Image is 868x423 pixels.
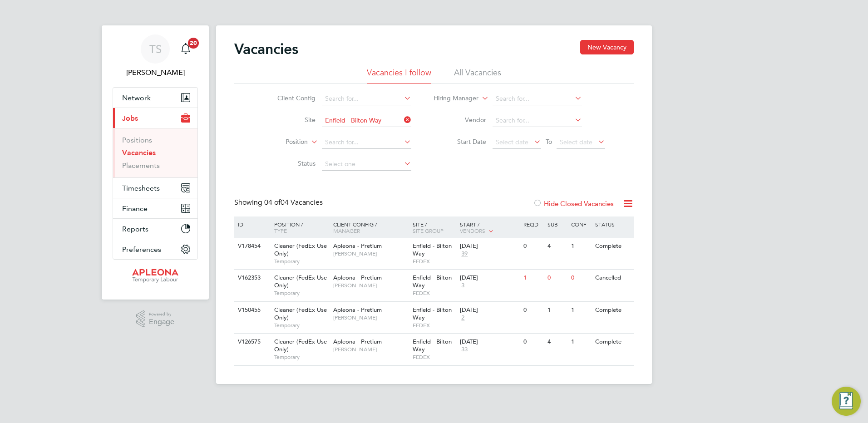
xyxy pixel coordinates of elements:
span: Enfield - Bilton Way [413,242,452,257]
span: Finance [122,204,148,213]
span: FEDEX [413,322,456,329]
button: Network [113,88,197,108]
span: Network [122,93,151,102]
a: Go to home page [113,269,198,283]
span: Vendors [460,227,485,234]
h2: Vacancies [234,40,298,58]
span: Apleona - Pretium [333,338,382,345]
span: Enfield - Bilton Way [413,306,452,321]
label: Position [256,138,308,147]
span: Timesheets [122,184,160,192]
div: ID [236,216,267,232]
button: New Vacancy [580,40,634,54]
a: Positions [122,136,152,144]
div: Reqd [521,216,545,232]
div: 0 [521,334,545,350]
span: FEDEX [413,258,456,265]
div: Complete [593,334,632,350]
span: FEDEX [413,290,456,297]
input: Search for... [493,114,582,127]
div: 1 [569,302,592,319]
div: V178454 [236,238,267,255]
li: Vacancies I follow [367,67,431,84]
span: Temporary [274,322,329,329]
label: Status [263,159,316,167]
a: 20 [177,34,195,64]
span: [PERSON_NAME] [333,282,408,289]
label: Start Date [434,138,486,146]
span: FEDEX [413,354,456,361]
img: apleona-logo-retina.png [132,269,178,283]
div: V150455 [236,302,267,319]
span: Temporary [274,354,329,361]
span: 3 [460,282,466,290]
input: Select one [322,158,411,171]
label: Hide Closed Vacancies [533,199,614,208]
span: Apleona - Pretium [333,306,382,314]
span: Cleaner (FedEx Use Only) [274,242,327,257]
span: Apleona - Pretium [333,274,382,281]
div: Sub [545,216,569,232]
div: [DATE] [460,274,519,282]
span: To [543,136,555,148]
div: 0 [569,270,592,286]
span: Powered by [149,310,174,318]
div: Showing [234,198,325,207]
nav: Main navigation [102,25,209,300]
div: Complete [593,302,632,319]
div: [DATE] [460,306,519,314]
div: Cancelled [593,270,632,286]
div: Complete [593,238,632,255]
div: Jobs [113,128,197,177]
a: TS[PERSON_NAME] [113,34,198,78]
span: Enfield - Bilton Way [413,338,452,353]
li: All Vacancies [454,67,501,84]
div: Position / [267,216,331,238]
span: Type [274,227,287,234]
span: Reports [122,225,148,233]
div: Site / [410,216,458,238]
div: Start / [458,216,521,239]
div: 1 [569,334,592,350]
button: Engage Resource Center [832,387,861,416]
span: Temporary [274,258,329,265]
div: Status [593,216,632,232]
span: Manager [333,227,360,234]
div: Conf [569,216,592,232]
input: Search for... [322,136,411,149]
div: 4 [545,334,569,350]
label: Vendor [434,116,486,124]
div: 1 [545,302,569,319]
span: 39 [460,250,469,258]
button: Reports [113,219,197,239]
div: V162353 [236,270,267,286]
span: 04 of [264,198,281,207]
div: [DATE] [460,242,519,250]
div: V126575 [236,334,267,350]
span: Select date [496,138,528,146]
span: TS [149,43,162,55]
input: Search for... [493,93,582,105]
button: Timesheets [113,178,197,198]
span: Tracy Sellick [113,67,198,78]
span: Cleaner (FedEx Use Only) [274,274,327,289]
input: Search for... [322,114,411,127]
a: Vacancies [122,148,156,157]
div: Client Config / [331,216,410,238]
span: [PERSON_NAME] [333,250,408,257]
span: Apleona - Pretium [333,242,382,250]
span: Temporary [274,290,329,297]
span: Jobs [122,114,138,123]
a: Powered byEngage [136,310,175,328]
span: Site Group [413,227,444,234]
a: Placements [122,161,160,170]
div: 0 [545,270,569,286]
span: 33 [460,346,469,354]
label: Hiring Manager [426,94,478,103]
button: Finance [113,198,197,218]
div: 4 [545,238,569,255]
span: [PERSON_NAME] [333,314,408,321]
span: 04 Vacancies [264,198,323,207]
span: Select date [560,138,592,146]
span: 2 [460,314,466,322]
